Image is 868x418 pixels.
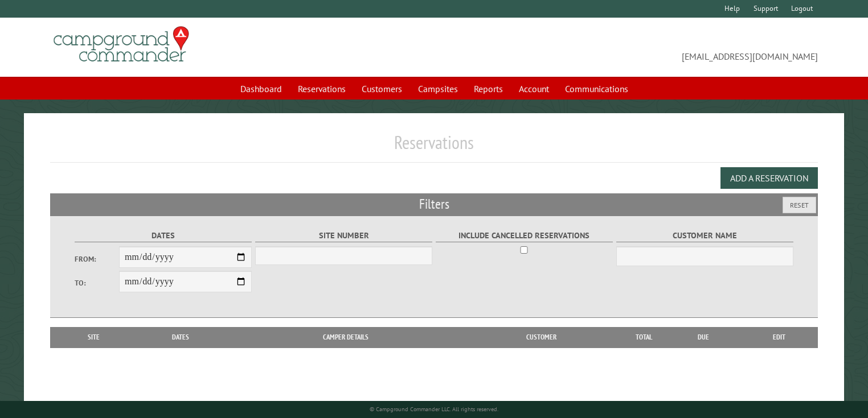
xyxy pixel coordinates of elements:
[291,78,353,100] a: Reservations
[75,229,252,242] label: Dates
[131,327,230,347] th: Dates
[411,78,465,100] a: Campsites
[75,278,119,288] label: To:
[512,78,556,100] a: Account
[56,327,132,347] th: Site
[720,167,818,189] button: Add a Reservation
[467,78,510,100] a: Reports
[370,405,498,413] small: © Campground Commander LLC. All rights reserved.
[436,229,613,242] label: Include Cancelled Reservations
[50,193,818,215] h2: Filters
[558,78,635,100] a: Communications
[434,31,818,63] span: [EMAIL_ADDRESS][DOMAIN_NAME]
[50,131,818,163] h1: Reservations
[255,229,432,242] label: Site Number
[75,254,119,264] label: From:
[234,78,289,100] a: Dashboard
[616,229,793,242] label: Customer Name
[740,327,818,347] th: Edit
[461,327,621,347] th: Customer
[355,78,409,100] a: Customers
[621,327,667,347] th: Total
[50,22,193,67] img: Campground Commander
[667,327,740,347] th: Due
[783,197,816,213] button: Reset
[231,327,462,347] th: Camper Details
